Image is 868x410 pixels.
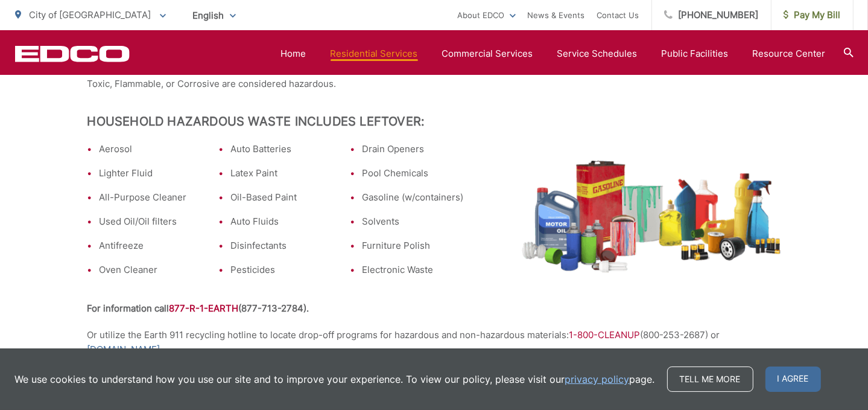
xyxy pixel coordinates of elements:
[87,62,781,91] p: Hazardous waste is unused or leftover portions of products containing toxic chemicals used around...
[87,303,309,314] strong: For information call (877-713-2784).
[100,214,201,229] li: Used Oil/Oil filters
[231,166,332,181] li: Latex Paint
[522,160,781,273] img: hazardous-waste.png
[100,142,201,156] li: Aerosol
[784,8,841,22] span: Pay My Bill
[100,263,201,277] li: Oven Cleaner
[100,166,201,181] li: Lighter Fluid
[442,46,533,61] a: Commercial Services
[15,372,655,386] p: We use cookies to understand how you use our site and to improve your experience. To view our pol...
[363,166,464,181] li: Pool Chemicals
[363,142,464,156] li: Drain Openers
[363,239,464,253] li: Furniture Polish
[557,46,638,61] a: Service Schedules
[30,9,151,21] span: City of [GEOGRAPHIC_DATA]
[184,5,245,26] span: English
[231,263,332,277] li: Pesticides
[87,114,781,129] h2: Household Hazardous Waste Includes Leftover:
[458,8,516,22] a: About EDCO
[231,142,332,156] li: Auto Batteries
[363,214,464,229] li: Solvents
[765,367,821,392] span: I agree
[565,372,630,386] a: privacy policy
[169,303,239,314] span: 877-R-1-EARTH
[667,367,753,392] a: Tell me more
[662,46,729,61] a: Public Facilities
[87,342,160,357] a: [DOMAIN_NAME]
[363,263,464,277] li: Electronic Waste
[231,214,332,229] li: Auto Fluids
[281,46,306,61] a: Home
[87,328,781,357] p: Or utilize the Earth 911 recycling hotline to locate drop-off programs for hazardous and non-haza...
[100,239,201,253] li: Antifreeze
[597,8,639,22] a: Contact Us
[100,190,201,205] li: All-Purpose Cleaner
[15,45,130,62] a: EDCD logo. Return to the homepage.
[569,329,641,341] span: 1-800-CLEANUP
[363,190,464,205] li: Gasoline (w/containers)
[231,190,332,205] li: Oil-Based Paint
[528,8,585,22] a: News & Events
[331,46,418,61] a: Residential Services
[231,239,332,253] li: Disinfectants
[753,46,826,61] a: Resource Center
